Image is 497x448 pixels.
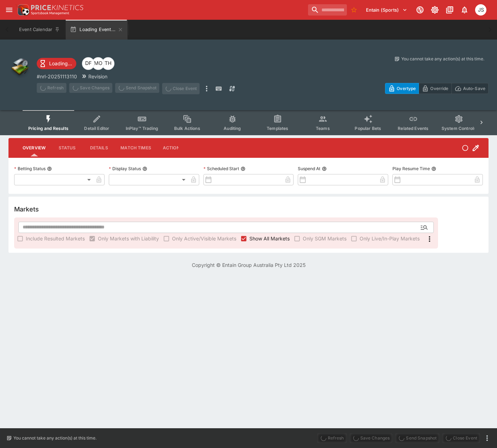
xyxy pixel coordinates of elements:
img: Sportsbook Management [31,12,69,15]
span: Detail Editor [84,126,109,131]
p: Betting Status [14,166,46,172]
p: You cannot take any action(s) at this time. [13,435,96,441]
span: Popular Bets [355,126,381,131]
button: Suspend At [322,166,327,171]
button: Toggle light/dark mode [428,4,441,16]
span: Bulk Actions [174,126,200,131]
div: Matthew Oliver [92,57,105,70]
button: Actions [157,139,189,156]
span: Only Markets with Liability [98,235,159,242]
button: Notifications [458,4,471,16]
span: Only Live/In-Play Markets [360,235,420,242]
span: Show All Markets [249,235,290,242]
p: Copy To Clipboard [37,73,77,80]
span: InPlay™ Trading [126,126,158,131]
button: Auto-Save [451,83,489,94]
span: Auditing [224,126,241,131]
span: System Controls [442,126,476,131]
span: Only Active/Visible Markets [172,235,236,242]
p: Display Status [109,166,141,172]
button: Documentation [443,4,456,16]
p: You cannot take any action(s) at this time. [401,56,484,62]
button: more [483,434,491,442]
button: Details [83,139,115,156]
span: Only SGM Markets [303,235,347,242]
p: Override [430,85,448,92]
button: Select Tenant [362,4,412,16]
p: Overtype [397,85,416,92]
button: John Seaton [473,2,489,18]
button: Status [51,139,83,156]
p: Suspend At [298,166,320,172]
button: Overtype [385,83,419,94]
button: Scheduled Start [241,166,245,171]
div: Start From [385,83,489,94]
input: search [308,4,347,16]
button: Event Calendar [15,20,64,40]
p: Loading... [49,60,72,67]
p: Scheduled Start [203,166,239,172]
button: more [202,83,211,94]
button: Match Times [115,139,157,156]
button: open drawer [3,4,16,16]
button: No Bookmarks [348,4,360,16]
p: Auto-Save [463,85,485,92]
p: Play Resume Time [392,166,430,172]
button: Betting Status [47,166,52,171]
svg: More [425,235,434,243]
div: Event type filters [23,110,474,135]
div: John Seaton [475,4,486,16]
span: Pricing and Results [28,126,69,131]
img: other.png [8,56,31,78]
button: Override [419,83,451,94]
span: Templates [267,126,288,131]
span: Related Events [398,126,428,131]
h5: Markets [14,205,39,213]
img: PriceKinetics [31,5,83,10]
span: Include Resulted Markets [26,235,85,242]
button: Loading Event... [66,20,128,40]
img: PriceKinetics Logo [16,3,30,17]
div: David Foster [82,57,95,70]
span: Teams [316,126,330,131]
button: Connected to PK [414,4,426,16]
button: Play Resume Time [431,166,436,171]
div: Todd Henderson [102,57,114,70]
button: Display Status [142,166,147,171]
button: Overview [17,139,51,156]
p: Revision [88,73,107,80]
button: Open [418,221,431,234]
